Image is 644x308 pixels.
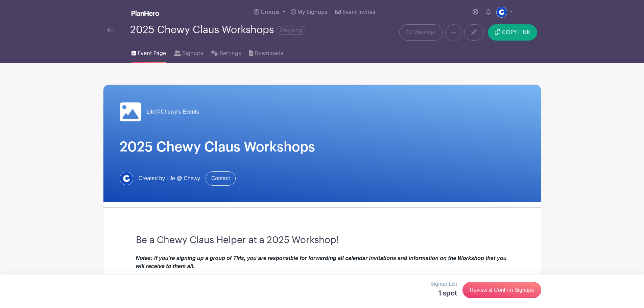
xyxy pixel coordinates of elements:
span: Settings [220,49,241,57]
span: Event Invites [342,9,375,15]
span: Event Page [138,49,166,57]
em: Notes: If you're signing up a group of TMs, you are responsible for forwarding all calendar invit... [136,255,507,285]
img: 1629734264472.jfif [120,172,133,185]
span: My Signups [297,9,327,15]
a: Review & Confirm Signups [462,282,541,298]
a: Downloads [249,41,283,63]
h5: 1 spot [430,289,457,298]
h1: 2025 Chewy Claus Workshops [120,139,525,155]
h3: Be a Chewy Claus Helper at a 2025 Workshop! [136,235,508,246]
p: Signup List [430,280,457,288]
a: Event Page [132,41,166,63]
span: Downloads [255,49,283,57]
img: back-arrow-29a5d9b10d5bd6ae65dc969a981735edf675c4d7a1fe02e03b50dbd4ba3cdb55.svg [107,28,114,32]
span: Groups [261,9,280,15]
span: Message [413,28,435,37]
div: 2025 Chewy Claus Workshops [130,24,305,35]
button: COPY LINK [488,24,537,41]
span: Created by Life @ Chewy [139,174,200,183]
img: logo_white-6c42ec7e38ccf1d336a20a19083b03d10ae64f83f12c07503d8b9e83406b4c7d.svg [132,10,159,16]
a: Signups [174,41,203,63]
span: Life@Chewy's Events [147,108,199,116]
span: COPY LINK [502,30,530,35]
span: Ongoing [277,26,305,35]
a: Settings [211,41,241,63]
img: 1629734264472.jfif [496,7,507,18]
a: Contact [206,171,236,186]
a: Message [399,24,442,41]
span: Signups [182,49,203,57]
